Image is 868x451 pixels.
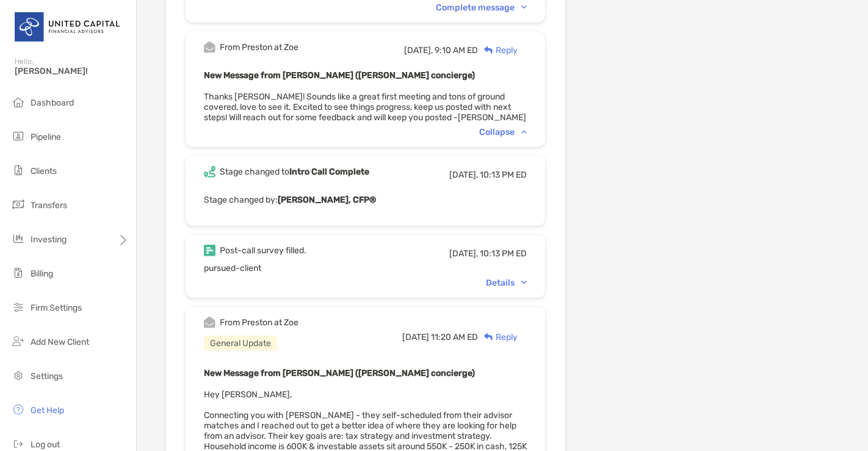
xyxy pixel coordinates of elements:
[220,167,369,177] div: Stage changed to
[11,163,26,178] img: clients icon
[480,248,527,259] span: 10:13 PM ED
[11,300,26,314] img: firm-settings icon
[31,166,57,176] span: Clients
[11,129,26,143] img: pipeline icon
[11,436,26,451] img: logout icon
[31,439,60,450] span: Log out
[220,317,298,328] div: From Preston at Zoe
[204,166,215,178] img: Event icon
[204,317,215,328] img: Event icon
[11,231,26,246] img: investing icon
[478,331,518,344] div: Reply
[480,170,527,180] span: 10:13 PM ED
[484,46,493,54] img: Reply icon
[31,234,67,245] span: Investing
[278,195,376,205] b: [PERSON_NAME], CFP®
[435,45,478,56] span: 9:10 AM ED
[431,332,478,342] span: 11:20 AM ED
[204,192,527,207] p: Stage changed by:
[31,269,53,279] span: Billing
[436,2,527,13] div: Complete message
[204,70,475,81] b: New Message from [PERSON_NAME] ([PERSON_NAME] concierge)
[11,368,26,383] img: settings icon
[204,263,261,273] span: pursued-client
[479,127,527,137] div: Collapse
[15,5,121,49] img: United Capital Logo
[478,44,518,57] div: Reply
[521,5,527,9] img: Chevron icon
[204,368,475,378] b: New Message from [PERSON_NAME] ([PERSON_NAME] concierge)
[204,41,215,53] img: Event icon
[11,95,26,109] img: dashboard icon
[449,170,478,180] span: [DATE],
[11,197,26,212] img: transfers icon
[11,402,26,417] img: get-help icon
[220,42,298,52] div: From Preston at Zoe
[204,92,526,123] span: Thanks [PERSON_NAME]! Sounds like a great first meeting and tons of ground covered, love to see i...
[484,333,493,341] img: Reply icon
[31,200,67,211] span: Transfers
[204,336,277,351] div: General Update
[31,132,61,142] span: Pipeline
[31,405,64,416] span: Get Help
[31,98,74,108] span: Dashboard
[11,334,26,348] img: add_new_client icon
[11,265,26,280] img: billing icon
[402,332,429,342] span: [DATE]
[31,371,63,381] span: Settings
[31,303,82,313] span: Firm Settings
[31,337,89,347] span: Add New Client
[404,45,433,56] span: [DATE],
[289,167,369,177] b: Intro Call Complete
[15,66,129,76] span: [PERSON_NAME]!
[521,130,527,134] img: Chevron icon
[521,281,527,284] img: Chevron icon
[204,245,215,256] img: Event icon
[449,248,478,259] span: [DATE],
[220,245,306,256] div: Post-call survey filled.
[486,278,527,288] div: Details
